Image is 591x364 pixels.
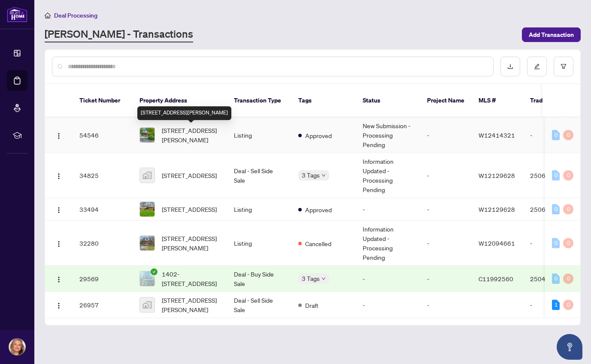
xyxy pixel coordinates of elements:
[500,57,520,76] button: download
[137,106,231,120] div: [STREET_ADDRESS][PERSON_NAME]
[523,266,583,292] td: 2504070
[523,153,583,198] td: 2506319
[420,153,472,198] td: -
[563,300,573,310] div: 0
[507,63,513,69] span: download
[73,84,133,117] th: Ticket Number
[563,274,573,284] div: 0
[227,198,291,221] td: Listing
[563,170,573,180] div: 0
[420,198,472,221] td: -
[356,84,420,117] th: Status
[133,84,227,117] th: Property Address
[73,221,133,266] td: 32280
[552,204,560,214] div: 0
[54,12,97,19] span: Deal Processing
[140,298,155,312] img: thumbnail-img
[356,266,420,292] td: -
[305,205,332,214] span: Approved
[73,117,133,153] td: 54546
[162,295,220,314] span: [STREET_ADDRESS][PERSON_NAME]
[52,272,66,286] button: Logo
[73,153,133,198] td: 34825
[523,84,583,117] th: Trade Number
[523,117,583,153] td: -
[561,63,567,69] span: filter
[140,168,155,183] img: thumbnail-img
[523,221,583,266] td: -
[227,221,291,266] td: Listing
[554,57,573,76] button: filter
[162,269,220,288] span: 1402-[STREET_ADDRESS]
[52,128,66,142] button: Logo
[321,277,326,281] span: down
[356,221,420,266] td: Information Updated - Processing Pending
[52,236,66,250] button: Logo
[563,204,573,214] div: 0
[140,236,155,250] img: thumbnail-img
[52,168,66,182] button: Logo
[162,126,220,144] span: [STREET_ADDRESS][PERSON_NAME]
[527,57,547,76] button: edit
[302,170,320,180] span: 3 Tags
[162,205,217,214] span: [STREET_ADDRESS]
[45,27,193,42] a: [PERSON_NAME] - Transactions
[9,339,25,355] img: Profile Icon
[420,117,472,153] td: -
[55,241,62,247] img: Logo
[552,170,560,180] div: 0
[479,171,515,179] span: W12129628
[479,275,513,283] span: C11992560
[356,198,420,221] td: -
[227,117,291,153] td: Listing
[55,302,62,309] img: Logo
[420,221,472,266] td: -
[140,128,155,142] img: thumbnail-img
[305,131,332,140] span: Approved
[356,153,420,198] td: Information Updated - Processing Pending
[356,292,420,318] td: -
[227,84,291,117] th: Transaction Type
[55,173,62,180] img: Logo
[563,130,573,140] div: 0
[227,153,291,198] td: Deal - Sell Side Sale
[140,271,155,286] img: thumbnail-img
[534,63,540,69] span: edit
[557,334,582,360] button: Open asap
[552,130,560,140] div: 0
[552,300,560,310] div: 1
[52,202,66,216] button: Logo
[73,292,133,318] td: 26957
[55,207,62,214] img: Logo
[302,274,320,283] span: 3 Tags
[55,276,62,283] img: Logo
[479,131,515,139] span: W12414321
[73,266,133,292] td: 29569
[45,12,51,18] span: home
[73,198,133,221] td: 33494
[420,292,472,318] td: -
[305,301,318,310] span: Draft
[552,274,560,284] div: 0
[7,6,27,22] img: logo
[227,292,291,318] td: Deal - Sell Side Sale
[305,239,331,248] span: Cancelled
[523,198,583,221] td: 2506319
[472,84,523,117] th: MLS #
[356,117,420,153] td: New Submission - Processing Pending
[52,298,66,312] button: Logo
[529,28,574,42] span: Add Transaction
[162,171,217,180] span: [STREET_ADDRESS]
[523,292,583,318] td: -
[162,234,220,253] span: [STREET_ADDRESS][PERSON_NAME]
[227,266,291,292] td: Deal - Buy Side Sale
[479,239,515,247] span: W12094661
[552,238,560,248] div: 0
[479,205,515,213] span: W12129628
[55,132,62,139] img: Logo
[291,84,356,117] th: Tags
[321,173,326,177] span: down
[420,266,472,292] td: -
[151,268,158,275] span: check-circle
[522,27,581,42] button: Add Transaction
